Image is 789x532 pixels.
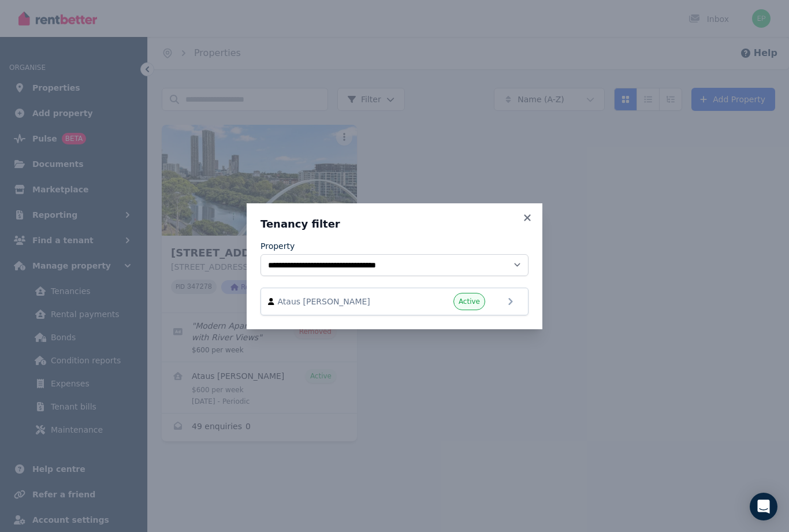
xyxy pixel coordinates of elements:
[260,217,529,231] h3: Tenancy filter
[260,288,529,315] a: Ataus [PERSON_NAME]Active
[750,493,777,520] div: Open Intercom Messenger
[459,297,480,306] span: Active
[278,296,410,307] span: Ataus [PERSON_NAME]
[260,240,295,252] label: Property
